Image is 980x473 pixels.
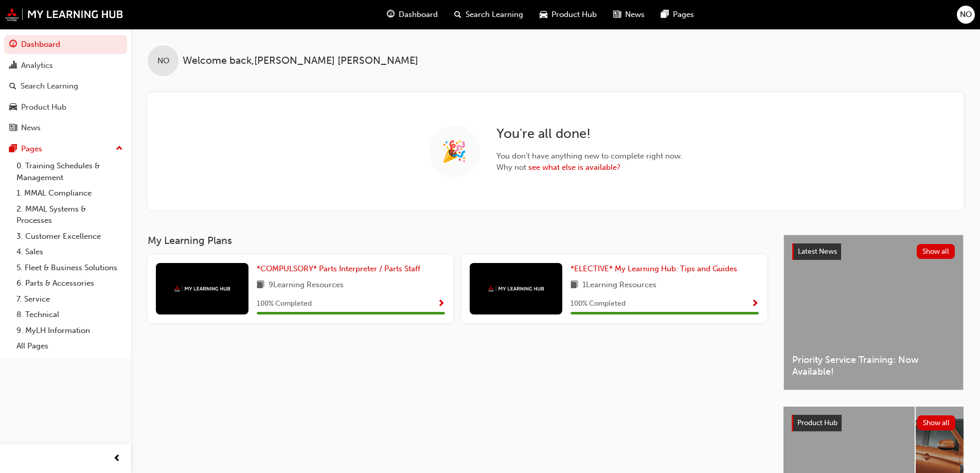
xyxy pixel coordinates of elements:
[5,8,123,21] img: mmal
[12,291,127,307] a: 7. Service
[9,82,16,91] span: search-icon
[454,8,461,21] span: search-icon
[12,185,127,201] a: 1. MMAL Compliance
[551,9,597,21] span: Product Hub
[379,4,446,25] a: guage-iconDashboard
[12,201,127,229] a: 2. MMAL Systems & Processes
[174,286,230,292] img: mmal
[797,418,838,427] span: Product Hub
[625,9,645,21] span: News
[4,98,127,117] a: Product Hub
[446,4,531,25] a: search-iconSearch Learning
[661,8,669,21] span: pages-icon
[653,4,702,25] a: pages-iconPages
[496,150,683,162] span: You don't have anything new to complete right now.
[9,40,17,49] span: guage-icon
[957,6,975,24] button: NO
[116,142,123,155] span: up-icon
[12,307,127,323] a: 8. Technical
[257,279,264,292] span: book-icon
[496,126,683,142] h2: You're all done!
[9,61,17,71] span: chart-icon
[571,263,741,275] a: *ELECTIVE* My Learning Hub: Tips and Guides
[21,143,42,155] div: Pages
[12,260,127,276] a: 5. Fleet & Business Solutions
[441,146,467,157] span: 🎉
[257,263,424,275] a: *COMPULSORY* Parts Interpreter / Parts Staff
[960,9,972,21] span: NO
[613,8,621,21] span: news-icon
[792,415,955,431] a: Product HubShow all
[540,8,547,21] span: car-icon
[12,323,127,339] a: 9. MyLH Information
[113,452,121,465] span: prev-icon
[157,55,169,67] span: NO
[4,77,127,96] a: Search Learning
[21,80,78,92] div: Search Learning
[4,139,127,159] button: Pages
[269,279,344,292] span: 9 Learning Resources
[528,163,620,172] a: see what else is available?
[12,275,127,291] a: 6. Parts & Accessories
[437,297,445,310] button: Show Progress
[12,229,127,244] a: 3. Customer Excellence
[531,4,605,25] a: car-iconProduct Hub
[571,279,578,292] span: book-icon
[571,298,626,310] span: 100 % Completed
[783,235,964,390] a: Latest NewsShow allPriority Service Training: Now Available!
[9,124,17,133] span: news-icon
[4,35,127,54] a: Dashboard
[4,118,127,137] a: News
[496,162,683,173] span: Why not
[12,244,127,260] a: 4. Sales
[792,354,955,377] span: Priority Service Training: Now Available!
[387,8,395,21] span: guage-icon
[437,300,445,309] span: Show Progress
[673,9,694,21] span: Pages
[751,300,759,309] span: Show Progress
[917,415,956,430] button: Show all
[751,297,759,310] button: Show Progress
[798,247,837,256] span: Latest News
[12,338,127,354] a: All Pages
[9,145,17,154] span: pages-icon
[21,60,53,72] div: Analytics
[792,243,955,260] a: Latest NewsShow all
[257,298,312,310] span: 100 % Completed
[571,264,737,273] span: *ELECTIVE* My Learning Hub: Tips and Guides
[917,244,955,259] button: Show all
[582,279,656,292] span: 1 Learning Resources
[4,33,127,139] button: DashboardAnalyticsSearch LearningProduct HubNews
[9,103,17,112] span: car-icon
[21,122,41,134] div: News
[12,158,127,185] a: 0. Training Schedules & Management
[488,286,544,292] img: mmal
[4,56,127,75] a: Analytics
[399,9,438,21] span: Dashboard
[605,4,653,25] a: news-iconNews
[466,9,523,21] span: Search Learning
[257,264,420,273] span: *COMPULSORY* Parts Interpreter / Parts Staff
[21,101,66,113] div: Product Hub
[183,55,418,67] span: Welcome back , [PERSON_NAME] [PERSON_NAME]
[148,235,767,247] h3: My Learning Plans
